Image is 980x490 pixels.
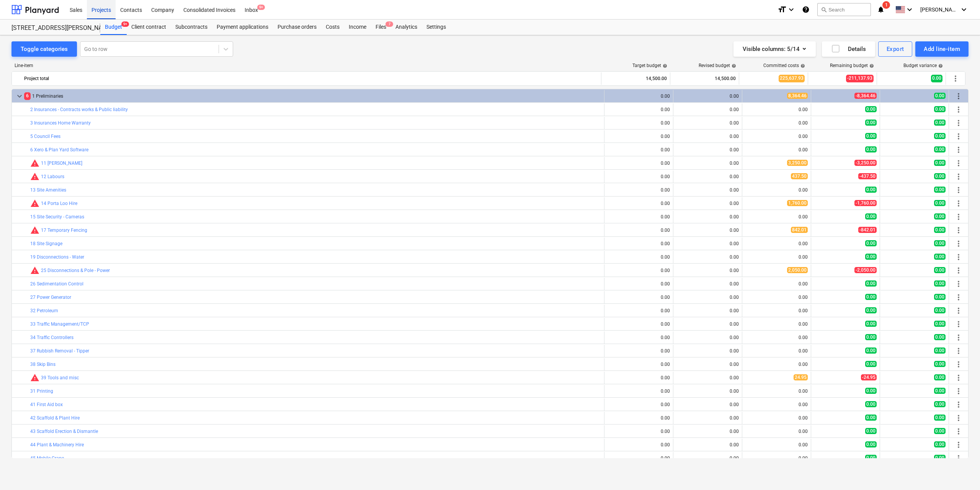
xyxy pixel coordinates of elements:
[745,134,808,139] div: 0.00
[321,20,344,35] a: Costs
[954,400,963,409] span: More actions
[937,64,943,68] span: help
[934,267,946,273] span: 0.00
[41,268,110,273] a: 25 Disconnections & Pole - Power
[934,455,946,461] span: 0.00
[30,415,80,421] a: 42 Scaffold & Plant Hire
[699,63,736,68] div: Revised budget
[15,92,24,101] span: keyboard_arrow_down
[942,453,980,490] iframe: Chat Widget
[934,334,946,340] span: 0.00
[171,20,212,35] a: Subcontracts
[865,213,877,220] span: 0.00
[745,120,808,126] div: 0.00
[954,159,963,168] span: More actions
[608,375,670,380] div: 0.00
[371,20,391,35] div: Files
[934,187,946,193] span: 0.00
[799,64,805,68] span: help
[954,440,963,449] span: More actions
[676,375,739,380] div: 0.00
[371,20,391,35] a: Files7
[954,212,963,221] span: More actions
[920,7,959,13] span: [PERSON_NAME]
[608,442,670,447] div: 0.00
[951,74,960,83] span: More actions
[954,239,963,248] span: More actions
[676,161,739,166] div: 0.00
[954,226,963,235] span: More actions
[608,214,670,220] div: 0.00
[954,387,963,396] span: More actions
[676,93,739,99] div: 0.00
[865,307,877,313] span: 0.00
[30,402,63,407] a: 41 First Aid box
[30,362,56,367] a: 38 Skip Bins
[934,428,946,434] span: 0.00
[934,280,946,287] span: 0.00
[257,5,265,10] span: 9+
[954,105,963,114] span: More actions
[915,41,969,57] button: Add line-item
[608,295,670,300] div: 0.00
[24,92,31,100] span: 6
[127,20,171,35] a: Client contract
[608,161,670,166] div: 0.00
[676,254,739,260] div: 0.00
[787,5,796,14] i: keyboard_arrow_down
[676,134,739,139] div: 0.00
[676,348,739,354] div: 0.00
[865,254,877,260] span: 0.00
[30,429,98,434] a: 43 Scaffold Erection & Dismantle
[41,201,77,206] a: 14 Porta Loo Hire
[954,320,963,329] span: More actions
[30,388,53,394] a: 31 Printing
[212,20,273,35] a: Payment applications
[676,442,739,447] div: 0.00
[608,308,670,313] div: 0.00
[878,41,913,57] button: Export
[608,402,670,407] div: 0.00
[865,388,877,394] span: 0.00
[865,294,877,300] span: 0.00
[817,3,871,16] button: Search
[745,456,808,461] div: 0.00
[934,307,946,313] span: 0.00
[822,41,875,57] button: Details
[745,254,808,260] div: 0.00
[954,333,963,342] span: More actions
[344,20,371,35] a: Income
[676,174,739,179] div: 0.00
[954,92,963,101] span: More actions
[868,64,874,68] span: help
[954,172,963,181] span: More actions
[608,134,670,139] div: 0.00
[831,44,866,54] div: Details
[745,442,808,447] div: 0.00
[41,161,82,166] a: 11 [PERSON_NAME]
[608,268,670,273] div: 0.00
[676,268,739,273] div: 0.00
[854,200,877,206] span: -1,760.00
[676,335,739,340] div: 0.00
[791,227,808,233] span: 842.01
[676,120,739,126] div: 0.00
[924,44,960,54] div: Add line-item
[865,441,877,447] span: 0.00
[854,267,877,273] span: -2,050.00
[865,280,877,287] span: 0.00
[30,134,60,139] a: 5 Council Fees
[100,20,127,35] div: Budget
[787,160,808,166] span: 3,250.00
[954,346,963,356] span: More actions
[865,146,877,152] span: 0.00
[676,429,739,434] div: 0.00
[608,107,670,112] div: 0.00
[608,174,670,179] div: 0.00
[608,335,670,340] div: 0.00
